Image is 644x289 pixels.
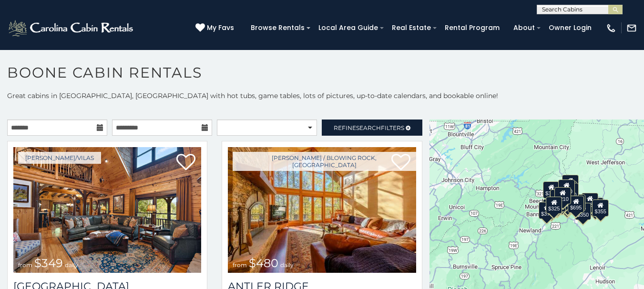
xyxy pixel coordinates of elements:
[7,19,136,38] img: White-1-2.png
[575,203,591,220] div: $350
[559,196,575,213] div: $315
[195,23,236,33] a: My Favs
[207,23,234,33] span: My Favs
[387,20,436,35] a: Real Estate
[558,179,574,196] div: $320
[562,174,578,191] div: $525
[554,187,571,204] div: $210
[356,124,381,131] span: Search
[13,147,201,273] img: 1714398500_thumbnail.jpeg
[233,152,416,171] a: [PERSON_NAME] / Blowing Rock, [GEOGRAPHIC_DATA]
[544,20,596,35] a: Owner Login
[592,199,608,217] div: $355
[322,120,422,136] a: RefineSearchFilters
[539,201,555,219] div: $375
[582,193,598,210] div: $930
[509,20,540,35] a: About
[249,256,278,270] span: $480
[440,20,504,35] a: Rental Program
[606,23,616,33] img: phone-regular-white.png
[568,196,584,213] div: $695
[176,153,195,173] a: Add to favorites
[65,261,78,269] span: daily
[280,261,294,269] span: daily
[334,124,404,131] span: Refine Filters
[13,147,201,273] a: from $349 daily
[233,261,247,269] span: from
[18,152,101,164] a: [PERSON_NAME]/Vilas
[228,147,416,273] img: 1714397585_thumbnail.jpeg
[228,147,416,273] a: from $480 daily
[34,256,63,270] span: $349
[546,196,562,213] div: $325
[246,20,309,35] a: Browse Rentals
[543,181,559,198] div: $305
[314,20,383,35] a: Local Area Guide
[18,261,32,269] span: from
[626,23,637,33] img: mail-regular-white.png
[569,194,585,211] div: $380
